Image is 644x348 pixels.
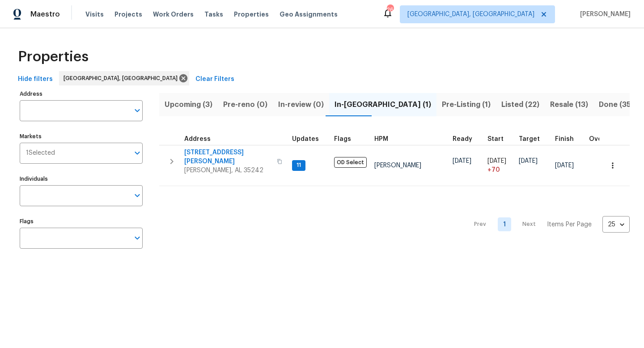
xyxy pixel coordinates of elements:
span: Address [184,136,211,142]
div: Earliest renovation start date (first business day after COE or Checkout) [453,136,480,142]
span: Properties [234,10,269,19]
button: Open [131,147,144,159]
div: Days past target finish date [589,136,620,142]
span: In-[GEOGRAPHIC_DATA] (1) [335,98,431,111]
nav: Pagination Navigation [466,191,630,257]
span: Upcoming (3) [165,98,212,111]
p: Items Per Page [547,220,592,229]
span: Visits [85,10,104,19]
span: Tasks [204,11,223,17]
span: HPM [374,136,388,142]
span: Done (357) [599,98,638,111]
span: [DATE] [453,158,471,164]
button: Clear Filters [192,71,238,88]
span: [GEOGRAPHIC_DATA], [GEOGRAPHIC_DATA] [64,74,181,83]
span: [PERSON_NAME] [576,10,631,19]
span: Hide filters [18,74,53,85]
div: Projected renovation finish date [555,136,582,142]
div: 26 [387,5,393,14]
span: Clear Filters [195,74,234,85]
span: Listed (22) [501,98,539,111]
span: Pre-reno (0) [223,98,267,111]
span: 1 Selected [26,149,55,157]
span: 11 [293,161,305,169]
div: Target renovation project end date [519,136,548,142]
span: [DATE] [555,162,574,169]
span: Properties [18,52,89,61]
div: 25 [602,213,630,236]
span: Pre-Listing (1) [442,98,491,111]
div: [GEOGRAPHIC_DATA], [GEOGRAPHIC_DATA] [59,71,189,85]
a: Goto page 1 [498,217,511,231]
span: [DATE] [519,158,538,164]
span: OD Select [334,157,367,168]
button: Hide filters [14,71,56,88]
span: Geo Assignments [280,10,338,19]
span: Work Orders [153,10,194,19]
button: Open [131,189,144,202]
div: Actual renovation start date [487,136,512,142]
span: [DATE] [487,158,506,164]
span: [STREET_ADDRESS][PERSON_NAME] [184,148,271,166]
span: Finish [555,136,574,142]
span: Ready [453,136,472,142]
label: Flags [20,219,143,224]
span: Resale (13) [550,98,588,111]
span: Maestro [30,10,60,19]
span: + 70 [487,166,500,174]
button: Open [131,104,144,117]
span: [PERSON_NAME], AL 35242 [184,166,271,175]
button: Open [131,232,144,244]
span: Start [487,136,504,142]
span: Updates [292,136,319,142]
label: Address [20,91,143,97]
span: In-review (0) [278,98,324,111]
span: Overall [589,136,612,142]
td: Project started 70 days late [484,145,515,186]
label: Markets [20,134,143,139]
span: Flags [334,136,351,142]
span: Projects [114,10,142,19]
span: Target [519,136,540,142]
label: Individuals [20,176,143,182]
span: [PERSON_NAME] [374,162,421,169]
span: [GEOGRAPHIC_DATA], [GEOGRAPHIC_DATA] [407,10,534,19]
